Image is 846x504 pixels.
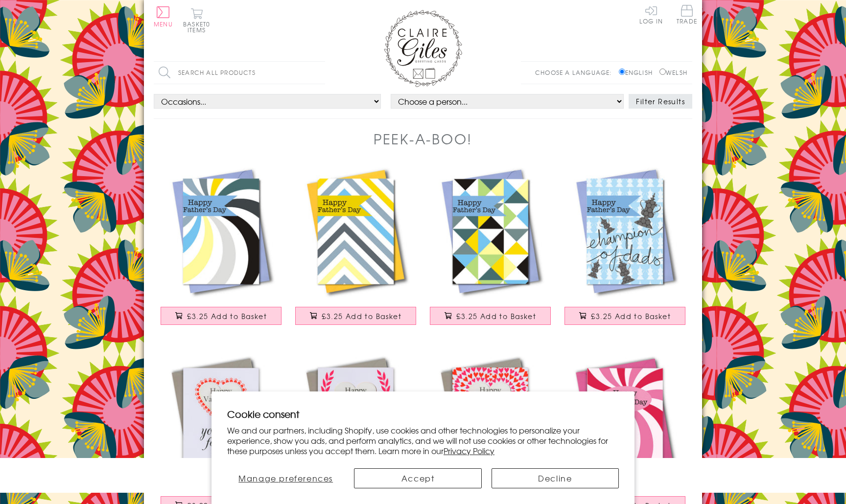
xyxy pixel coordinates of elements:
[187,311,267,321] span: £3.25 Add to Basket
[558,163,692,299] img: Father's Day Card, Champion, Happy Father's Day, See through acetate window
[227,425,619,456] p: We and our partners, including Shopify, use cookies and other technologies to personalize your ex...
[154,62,325,84] input: Search all products
[444,445,494,457] a: Privacy Policy
[154,20,173,28] span: Menu
[430,307,551,325] button: £3.25 Add to Basket
[619,69,625,75] input: English
[677,5,697,26] a: Trade
[238,472,333,484] span: Manage preferences
[629,94,692,109] button: Filter Results
[492,468,619,488] button: Decline
[227,468,344,488] button: Manage preferences
[295,307,417,325] button: £3.25 Add to Basket
[154,163,288,299] img: Father's Day Card, Spiral, Happy Father's Day, See through acetate window
[315,62,325,84] input: Search
[564,307,686,325] button: £3.25 Add to Basket
[659,68,687,77] label: Welsh
[227,407,619,421] h2: Cookie consent
[374,129,472,149] h1: Peek-a-boo!
[659,69,666,75] input: Welsh
[619,68,658,77] label: English
[154,163,288,333] a: Father's Day Card, Spiral, Happy Father's Day, See through acetate window £3.25 Add to Basket
[456,311,536,321] span: £3.25 Add to Basket
[384,10,462,87] img: Claire Giles Greetings Cards
[558,353,692,489] img: Mother's Day Card, Pink Spirals, Happy Mother's Day, See through acetate window
[183,8,210,33] button: Basket0 items
[288,163,423,299] img: Father's Day Card, Chevrons, Happy Father's Day, See through acetate window
[161,307,282,325] button: £3.25 Add to Basket
[639,5,663,24] a: Log In
[423,353,558,489] img: Valentine's Day Card, Forever and Always, See through acetate window
[354,468,481,488] button: Accept
[288,163,423,333] a: Father's Day Card, Chevrons, Happy Father's Day, See through acetate window £3.25 Add to Basket
[423,163,558,333] a: Father's Day Card, Cubes and Triangles, See through acetate window £3.25 Add to Basket
[288,353,423,489] img: Valentine's Day Card, Crown of leaves, See through acetate window
[535,68,617,77] p: Choose a language:
[423,163,558,299] img: Father's Day Card, Cubes and Triangles, See through acetate window
[322,311,401,321] span: £3.25 Add to Basket
[154,6,173,27] button: Menu
[558,163,692,333] a: Father's Day Card, Champion, Happy Father's Day, See through acetate window £3.25 Add to Basket
[188,20,210,34] span: 0 items
[591,311,671,321] span: £3.25 Add to Basket
[677,5,697,24] span: Trade
[154,353,288,489] img: Valentine's Day Card, You and Me Forever, See through acetate window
